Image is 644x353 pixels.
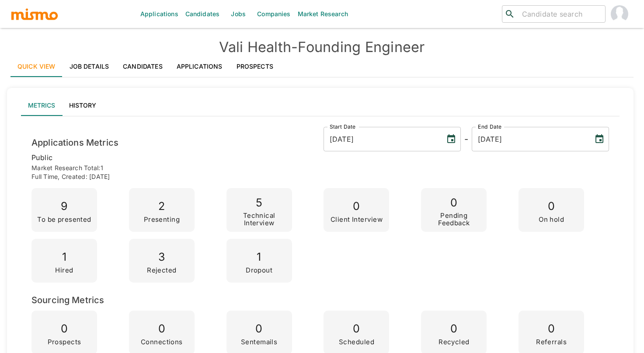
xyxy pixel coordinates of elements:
[425,212,483,227] p: Pending Feedback
[472,127,587,151] input: MM/DD/YYYY
[31,164,609,172] p: Market Research Total: 1
[144,197,180,216] p: 2
[48,339,81,346] p: Prospects
[55,248,73,267] p: 1
[230,212,289,227] p: Technical Interview
[439,339,470,346] p: Recycled
[147,248,177,267] p: 3
[116,56,170,77] a: Candidates
[37,197,91,216] p: 9
[331,197,383,216] p: 0
[10,38,634,56] h4: Vali Health - Founding Engineer
[141,339,183,346] p: Connections
[331,216,383,224] p: Client Interview
[611,5,628,23] img: Mismo Admin
[241,319,277,339] p: 0
[425,193,483,213] p: 0
[31,136,118,150] h6: Applications Metrics
[37,216,91,224] p: To be presented
[536,339,567,346] p: Referrals
[241,339,277,346] p: Sentemails
[324,127,439,151] input: MM/DD/YYYY
[442,130,460,148] button: Choose date, selected date is Sep 25, 2025
[144,216,180,224] p: Presenting
[539,216,564,224] p: On hold
[63,56,116,77] a: Job Details
[147,267,177,274] p: Rejected
[464,132,468,146] h6: -
[246,267,272,274] p: Dropout
[591,130,608,148] button: Choose date, selected date is Oct 8, 2025
[10,56,63,77] a: Quick View
[339,339,374,346] p: Scheduled
[48,319,81,339] p: 0
[170,56,230,77] a: Applications
[10,7,59,21] img: logo
[339,319,374,339] p: 0
[539,197,564,216] p: 0
[21,95,620,116] div: lab API tabs example
[330,123,356,130] label: Start Date
[62,95,103,116] button: History
[478,123,501,130] label: End Date
[536,319,567,339] p: 0
[31,172,609,181] p: Full time , Created: [DATE]
[230,56,280,77] a: Prospects
[21,95,62,116] button: Metrics
[31,293,609,307] h6: Sourcing Metrics
[141,319,183,339] p: 0
[55,267,73,274] p: Hired
[31,151,609,164] p: public
[230,193,289,213] p: 5
[439,319,470,339] p: 0
[246,248,272,267] p: 1
[519,8,602,20] input: Candidate search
